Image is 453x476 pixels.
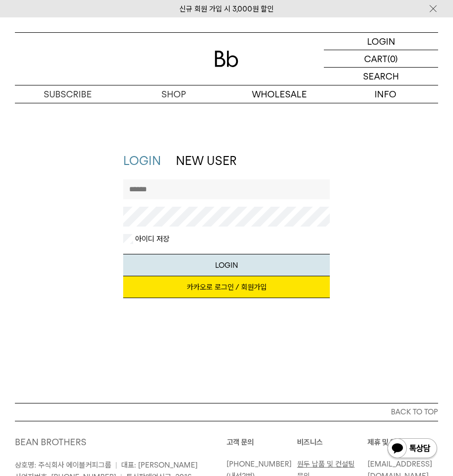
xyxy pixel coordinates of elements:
[364,50,387,67] p: CART
[332,85,438,103] p: INFO
[15,403,438,421] button: BACK TO TOP
[133,234,169,244] label: 아이디 저장
[15,461,111,470] span: 상호명: 주식회사 에이블커피그룹
[215,51,238,67] img: 로고
[121,85,226,103] a: SHOP
[115,461,117,470] span: |
[226,460,292,469] a: [PHONE_NUMBER]
[176,154,236,168] a: NEW USER
[179,4,274,13] a: 신규 회원 가입 시 3,000원 할인
[324,33,438,50] a: LOGIN
[387,50,398,67] p: (0)
[386,437,438,461] img: 카카오톡 채널 1:1 채팅 버튼
[297,436,368,448] p: 비즈니스
[363,68,399,85] p: SEARCH
[324,50,438,68] a: CART (0)
[123,254,330,276] button: LOGIN
[123,276,330,298] a: 카카오로 로그인 / 회원가입
[15,437,86,447] a: BEAN BROTHERS
[226,436,297,448] p: 고객 문의
[367,33,395,50] p: LOGIN
[368,436,438,448] p: 제휴 및 입점문의
[123,154,161,168] a: LOGIN
[121,461,198,470] span: 대표: [PERSON_NAME]
[15,85,121,103] a: SUBSCRIBE
[226,85,332,103] p: WHOLESALE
